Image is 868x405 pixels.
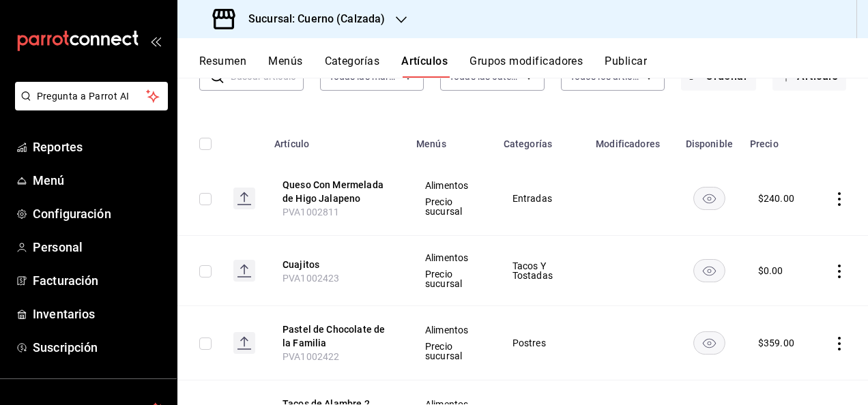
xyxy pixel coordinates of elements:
span: Inventarios [33,305,166,323]
span: Menú [33,171,166,190]
div: $ 0.00 [758,264,783,277]
button: edit-product-location [283,178,392,205]
a: Pregunta a Parrot AI [10,99,168,113]
span: Configuración [33,205,166,223]
span: Facturación [33,271,166,290]
span: Alimentos [425,181,478,190]
span: Precio sucursal [425,269,478,288]
span: Alimentos [425,253,478,262]
span: Reportes [33,138,166,156]
th: Modificadores [588,118,677,162]
button: actions [833,265,846,278]
th: Categorías [495,118,588,162]
button: edit-product-location [283,258,392,271]
button: open_drawer_menu [150,35,161,46]
th: Menús [408,118,495,162]
span: Personal [33,238,166,256]
div: navigation tabs [199,55,868,78]
span: Tacos Y Tostadas [512,261,570,280]
span: Suscripción [33,338,166,357]
button: Publicar [605,55,647,78]
span: Alimentos [425,325,478,335]
th: Artículo [266,118,408,162]
button: availability-product [693,331,725,355]
button: Menús [268,55,302,78]
button: actions [833,337,846,350]
button: availability-product [693,259,725,282]
span: Precio sucursal [425,342,478,361]
span: PVA1002811 [283,207,340,217]
span: PVA1002422 [283,351,340,362]
button: Grupos modificadores [469,55,583,78]
span: Postres [512,338,570,348]
h3: Sucursal: Cuerno (Calzada) [237,11,385,27]
button: Resumen [199,55,246,78]
th: Disponible [677,118,742,162]
button: edit-product-location [283,322,392,350]
div: $ 359.00 [758,336,794,350]
span: Pregunta a Parrot AI [37,89,147,104]
div: $ 240.00 [758,192,794,205]
button: availability-product [693,187,725,210]
span: PVA1002423 [283,273,340,284]
span: Precio sucursal [425,197,478,216]
button: actions [833,192,846,206]
th: Precio [742,118,816,162]
button: Pregunta a Parrot AI [15,82,168,110]
button: Artículos [401,55,448,78]
span: Entradas [512,194,570,203]
button: Categorías [325,55,380,78]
